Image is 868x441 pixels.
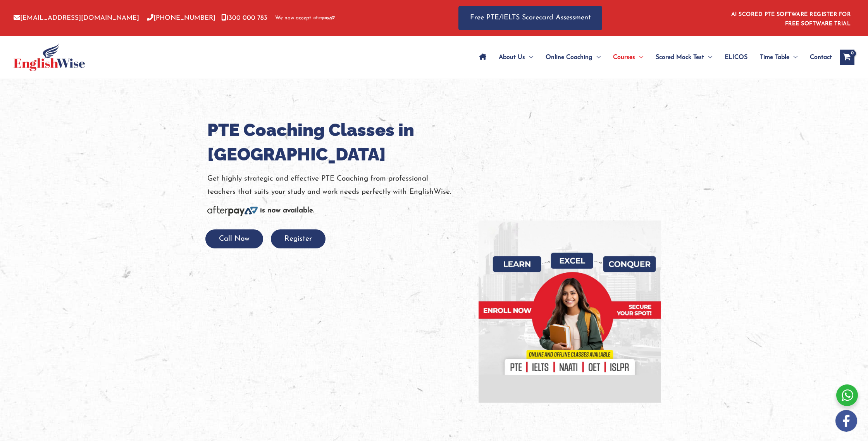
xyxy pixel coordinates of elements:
a: ELICOS [718,44,754,71]
a: [PHONE_NUMBER] [147,15,215,21]
img: banner-new-img [479,220,661,403]
aside: Header Widget 1 [727,5,854,31]
p: Get highly strategic and effective PTE Coaching from professional teachers that suits your study ... [207,172,467,198]
span: Menu Toggle [592,44,601,71]
span: We now accept [275,14,311,22]
span: Menu Toggle [635,44,643,71]
nav: Site Navigation: Main Menu [473,44,832,71]
span: ELICOS [725,44,747,71]
span: Scored Mock Test [656,44,704,71]
a: 1300 000 783 [221,15,267,21]
a: AI SCORED PTE SOFTWARE REGISTER FOR FREE SOFTWARE TRIAL [731,12,851,27]
button: Call Now [205,229,263,248]
a: About UsMenu Toggle [493,44,539,71]
button: Register [271,229,325,248]
span: Time Table [760,44,789,71]
h1: PTE Coaching Classes in [GEOGRAPHIC_DATA] [207,118,467,167]
span: Menu Toggle [789,44,797,71]
img: Afterpay-Logo [313,16,335,20]
span: Contact [810,44,832,71]
a: Call Now [205,235,263,243]
span: Menu Toggle [704,44,712,71]
span: About Us [499,44,525,71]
img: white-facebook.png [835,410,857,432]
a: View Shopping Cart, empty [840,50,854,65]
b: is now available. [260,207,314,214]
a: Scored Mock TestMenu Toggle [649,44,718,71]
span: Menu Toggle [525,44,533,71]
a: [EMAIL_ADDRESS][DOMAIN_NAME] [14,15,139,21]
a: Online CoachingMenu Toggle [539,44,607,71]
a: Register [271,235,325,243]
img: cropped-ew-logo [14,43,85,71]
img: Afterpay-Logo [207,206,258,216]
a: CoursesMenu Toggle [607,44,649,71]
span: Online Coaching [546,44,592,71]
a: Contact [804,44,832,71]
span: Courses [613,44,635,71]
a: Free PTE/IELTS Scorecard Assessment [458,6,602,30]
a: Time TableMenu Toggle [754,44,804,71]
